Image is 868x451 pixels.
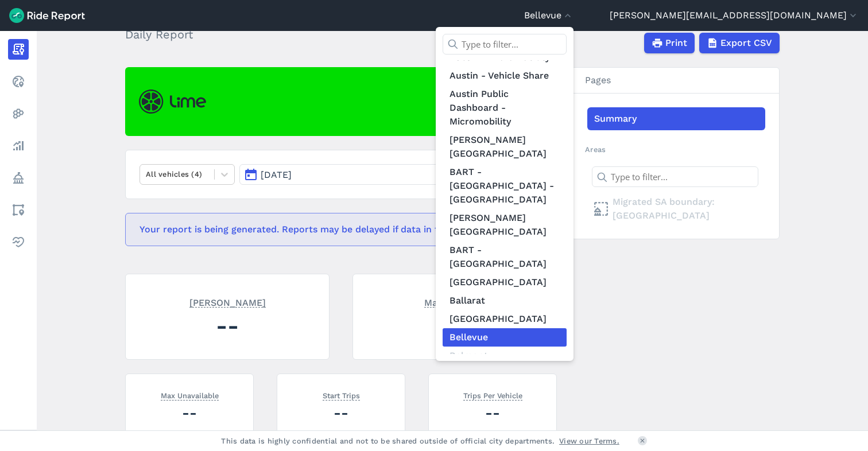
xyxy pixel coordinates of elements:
input: Type to filter... [443,34,567,55]
a: Bellevue [443,328,567,347]
div: Belmont [443,347,567,365]
a: Austin - Vehicle Share [443,67,567,85]
a: BART - [GEOGRAPHIC_DATA] [443,241,567,273]
a: [PERSON_NAME][GEOGRAPHIC_DATA] [443,131,567,163]
a: Ballarat [443,291,567,310]
a: [GEOGRAPHIC_DATA] [443,310,567,328]
a: [PERSON_NAME][GEOGRAPHIC_DATA] [443,209,567,241]
a: [GEOGRAPHIC_DATA] [443,273,567,291]
a: Austin Public Dashboard - Micromobility [443,85,567,131]
a: BART - [GEOGRAPHIC_DATA] - [GEOGRAPHIC_DATA] [443,163,567,209]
